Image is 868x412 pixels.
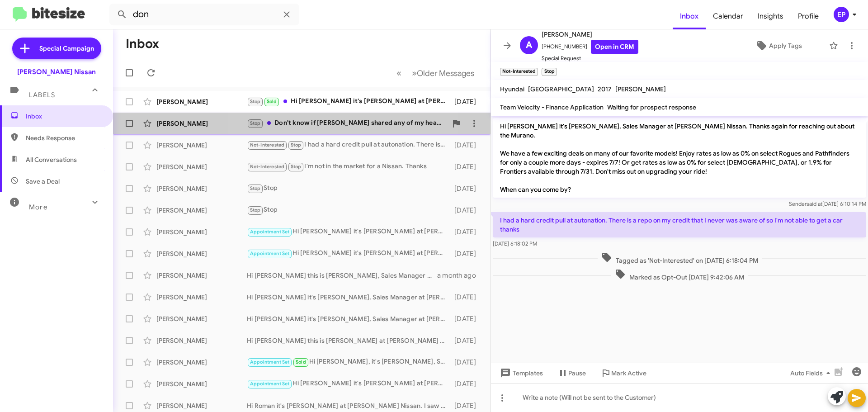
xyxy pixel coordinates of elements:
[250,164,285,170] span: Not-Interested
[769,38,802,54] span: Apply Tags
[450,97,483,106] div: [DATE]
[450,314,483,323] div: [DATE]
[26,155,77,164] span: All Conversations
[250,207,261,213] span: Stop
[493,240,537,247] span: [DATE] 6:18:02 PM
[500,68,538,76] small: Not-Interested
[29,203,47,211] span: More
[39,44,94,53] span: Special Campaign
[498,365,543,381] span: Templates
[450,379,483,388] div: [DATE]
[247,314,450,323] div: Hi [PERSON_NAME] it's [PERSON_NAME], Sales Manager at [PERSON_NAME] Nissan. Thanks again for reac...
[156,271,247,280] div: [PERSON_NAME]
[247,140,450,150] div: I had a hard credit pull at autonation. There is a repo on my credit that I never was aware of so...
[732,38,825,54] button: Apply Tags
[591,40,638,54] a: Open in CRM
[789,200,866,207] span: Sender [DATE] 6:10:14 PM
[450,227,483,237] div: [DATE]
[26,133,103,142] span: Needs Response
[247,161,450,172] div: I'm not in the market for a Nissan. Thanks
[450,184,483,193] div: [DATE]
[550,365,593,381] button: Pause
[296,359,306,365] span: Sold
[826,7,858,22] button: EP
[542,54,638,63] span: Special Request
[493,212,866,237] p: I had a hard credit pull at autonation. There is a repo on my credit that I never was aware of so...
[783,365,841,381] button: Auto Fields
[450,293,483,302] div: [DATE]
[247,293,450,302] div: Hi [PERSON_NAME] it's [PERSON_NAME], Sales Manager at [PERSON_NAME] Nissan. Thanks again for reac...
[607,103,696,111] span: Waiting for prospect response
[12,38,101,59] a: Special Campaign
[450,358,483,367] div: [DATE]
[412,67,417,79] span: »
[126,37,159,51] h1: Inbox
[247,96,450,107] div: Hi [PERSON_NAME] it's [PERSON_NAME] at [PERSON_NAME] Nissan. I just wanted to thank you for your ...
[450,206,483,215] div: [DATE]
[611,365,646,381] span: Mark Active
[750,3,791,29] a: Insights
[156,162,247,171] div: [PERSON_NAME]
[598,85,612,93] span: 2017
[450,141,483,150] div: [DATE]
[437,271,483,280] div: a month ago
[156,184,247,193] div: [PERSON_NAME]
[250,120,261,126] span: Stop
[26,112,103,121] span: Inbox
[593,365,654,381] button: Mark Active
[156,401,247,410] div: [PERSON_NAME]
[396,67,401,79] span: «
[291,164,302,170] span: Stop
[156,336,247,345] div: [PERSON_NAME]
[807,200,822,207] span: said at
[26,177,60,186] span: Save a Deal
[391,64,407,82] button: Previous
[291,142,302,148] span: Stop
[450,336,483,345] div: [DATE]
[17,67,96,76] div: [PERSON_NAME] Nissan
[250,185,261,191] span: Stop
[250,99,261,104] span: Stop
[250,359,290,365] span: Appointment Set
[450,401,483,410] div: [DATE]
[156,379,247,388] div: [PERSON_NAME]
[156,358,247,367] div: [PERSON_NAME]
[156,97,247,106] div: [PERSON_NAME]
[392,64,480,82] nav: Page navigation example
[247,118,447,128] div: Don't know if [PERSON_NAME] shared any of my health getting [MEDICAL_DATA] therapy at present twi...
[491,365,550,381] button: Templates
[250,142,285,148] span: Not-Interested
[156,249,247,258] div: [PERSON_NAME]
[542,40,638,54] span: [PHONE_NUMBER]
[450,162,483,171] div: [DATE]
[500,85,524,93] span: Hyundai
[247,183,450,194] div: Stop
[247,357,450,367] div: Hi [PERSON_NAME], it's [PERSON_NAME], Sales Manager at [PERSON_NAME] Nissan. Just going through m...
[267,99,277,104] span: Sold
[406,64,480,82] button: Next
[250,229,290,235] span: Appointment Set
[790,365,834,381] span: Auto Fields
[247,379,450,389] div: Hi [PERSON_NAME] it's [PERSON_NAME] at [PERSON_NAME] Nissan. I saw you've been in touch with our ...
[417,68,474,78] span: Older Messages
[500,103,604,111] span: Team Velocity - Finance Application
[450,249,483,258] div: [DATE]
[247,205,450,215] div: Stop
[791,3,826,29] a: Profile
[611,269,748,282] span: Marked as Opt-Out [DATE] 9:42:06 AM
[526,38,532,52] span: A
[834,7,849,22] div: EP
[673,3,706,29] a: Inbox
[493,118,866,198] p: Hi [PERSON_NAME] it's [PERSON_NAME], Sales Manager at [PERSON_NAME] Nissan. Thanks again for reac...
[29,91,55,99] span: Labels
[542,68,557,76] small: Stop
[156,227,247,237] div: [PERSON_NAME]
[706,3,750,29] a: Calendar
[156,141,247,150] div: [PERSON_NAME]
[247,401,450,410] div: Hi Roman it's [PERSON_NAME] at [PERSON_NAME] Nissan. I saw you've been in touch with our staff ab...
[109,4,299,25] input: Search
